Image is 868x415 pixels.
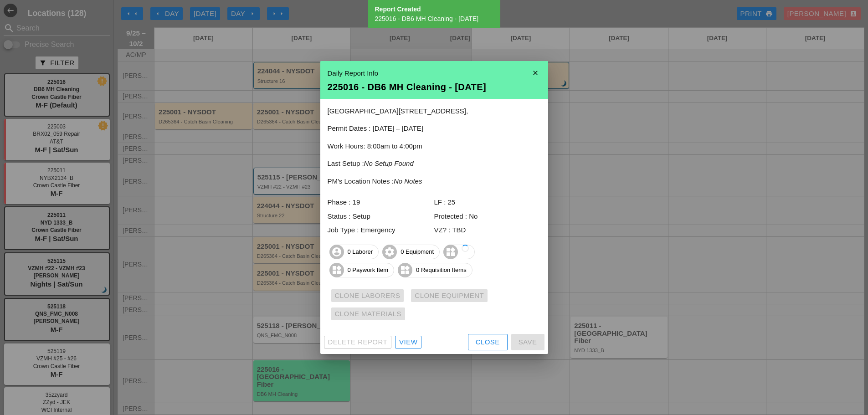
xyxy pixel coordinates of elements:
[330,263,394,277] span: 0 Paywork Item
[395,336,421,348] a: View
[434,211,541,222] div: Protected : No
[434,197,541,208] div: LF : 25
[375,5,496,14] div: Report Created
[329,245,344,259] i: account_circle
[328,141,541,152] p: Work Hours: 8:00am to 4:00pm
[398,263,472,277] span: 0 Requisition Items
[329,263,344,277] i: widgets
[468,334,508,350] button: Close
[328,159,541,169] p: Last Setup :
[364,159,414,167] i: No Setup Found
[526,64,544,82] i: close
[382,245,397,259] i: settings
[394,177,422,185] i: No Notes
[383,245,439,259] span: 0 Equipment
[328,225,434,236] div: Job Type : Emergency
[328,211,434,222] div: Status : Setup
[328,82,541,92] div: 225016 - DB6 MH Cleaning - [DATE]
[399,337,417,348] div: View
[328,197,434,208] div: Phase : 19
[328,106,541,117] p: [GEOGRAPHIC_DATA][STREET_ADDRESS],
[328,68,541,79] div: Daily Report Info
[443,245,458,259] i: widgets
[328,123,541,134] p: Permit Dates : [DATE] – [DATE]
[398,263,412,277] i: widgets
[375,14,496,24] div: 225016 - DB6 MH Cleaning - [DATE]
[434,225,541,236] div: VZ? : TBD
[328,176,541,187] p: PM's Location Notes :
[476,337,500,348] div: Close
[330,245,379,259] span: 0 Laborer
